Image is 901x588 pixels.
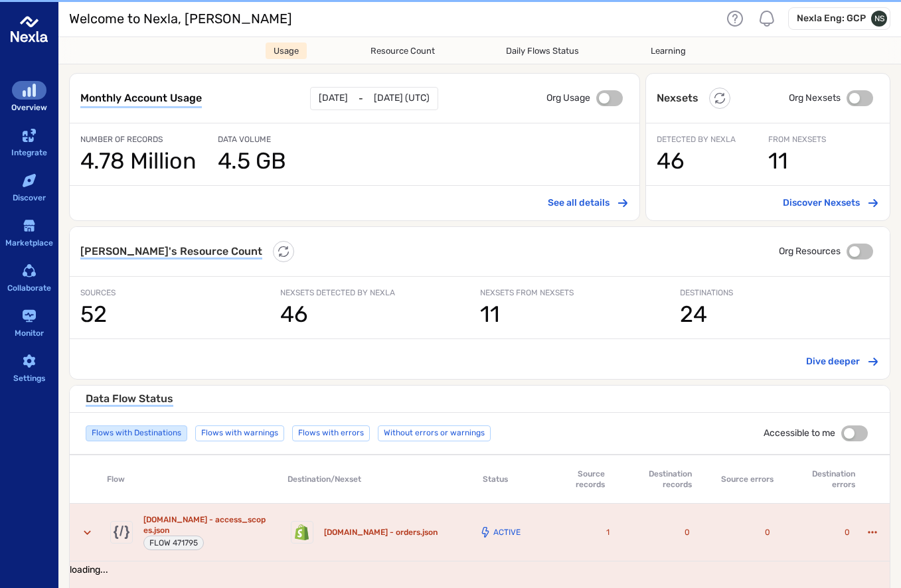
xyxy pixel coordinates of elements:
[69,11,292,27] h3: Welcome to Nexla, [PERSON_NAME]
[80,148,218,175] h1: 4.78 Million
[274,46,299,56] span: Usage
[480,287,679,298] span: NEXSETS FROM NEXSETS
[378,425,491,441] div: Without errors or warnings
[291,521,313,544] div: Shopify
[657,148,768,175] h1: 46
[8,215,50,252] a: Marketplace
[764,427,835,440] span: Accessible to me
[280,504,461,561] div: table-td-row
[544,466,610,492] div: Source records
[293,423,369,443] span: Flows with errors
[70,455,890,504] div: local-table-inner-cotainer
[149,538,198,548] span: FLOW 471795
[620,504,700,561] div: table-td-row
[102,471,130,487] div: Flow
[319,90,348,106] p: [DATE]
[8,305,50,342] a: Monitor
[781,504,861,561] div: table-td-row
[631,469,692,490] div: Destination records
[11,146,47,160] div: Integrate
[8,260,50,297] a: Collaborate
[13,191,46,205] div: Discover
[80,287,280,298] span: SOURCES
[11,11,48,48] img: logo
[143,536,204,550] div: chip-with-copy
[795,469,855,490] div: Destination errors
[779,245,841,258] span: Org Resources
[7,281,51,295] div: Collaborate
[460,504,540,561] div: table-td-row
[477,471,513,487] div: Status
[768,148,879,175] h1: 11
[324,527,438,538] span: [DOMAIN_NAME] - orders.json
[651,46,686,56] span: Learning
[86,425,187,441] div: Flows with Destinations
[546,92,590,105] span: Org Usage
[789,92,841,105] span: Org Nexsets
[86,423,187,443] span: Flows with Destinations
[218,148,355,175] h1: 4.5 GB
[540,504,621,561] div: table-td-row
[724,8,746,29] div: Help
[700,504,781,561] div: table-td-row
[280,301,479,328] h1: 46
[756,8,778,29] div: Notifications
[493,528,521,536] p: Active
[506,46,579,56] span: Daily Flows Status
[768,134,879,145] span: FROM NEXSETS
[218,134,355,145] span: DATA VOLUME
[778,191,884,215] button: Discover Nexsets
[680,301,879,328] h1: 24
[8,125,50,162] a: Integrate
[801,350,884,374] button: Dive deeper
[110,521,133,544] div: Shopify
[657,134,768,145] span: DETECTED BY NEXLA
[871,11,887,27] div: NS
[143,514,270,536] span: [DOMAIN_NAME] - access_scopes.json
[80,134,218,145] span: NUMBER OF RECORDS
[75,520,100,545] button: expand row
[294,524,310,540] img: Shopify
[721,474,774,484] div: Source errors
[8,170,50,207] a: Discover
[292,425,370,441] div: Flows with errors
[80,301,280,328] h1: 52
[680,287,879,298] span: DESTINATIONS
[80,245,262,258] h6: [PERSON_NAME] 's Resource Count
[86,392,173,405] h6: Data Flow Status
[195,425,284,441] div: Flows with warnings
[100,504,280,561] div: table-td-row
[378,423,490,443] span: Without errors or warnings
[5,236,53,250] div: Marketplace
[311,88,438,110] div: -
[11,101,47,115] div: Overview
[287,474,361,484] div: Destination/Nexset
[70,561,890,578] div: loading...
[657,92,698,105] h6: Nexsets
[80,92,202,104] span: Monthly Account Usage
[8,80,50,117] a: Overview
[370,46,435,56] span: Resource Count
[374,90,430,106] p: [DATE] (UTC)
[480,301,679,328] h1: 11
[114,524,129,540] img: Shopify
[8,350,50,388] a: Settings
[280,287,479,298] span: NEXSETS DETECTED BY NEXLA
[15,327,44,340] div: Monitor
[797,12,866,25] h6: Nexla Eng: GCP
[13,372,45,386] div: Settings
[196,423,284,443] span: Flows with warnings
[542,191,634,215] button: See all details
